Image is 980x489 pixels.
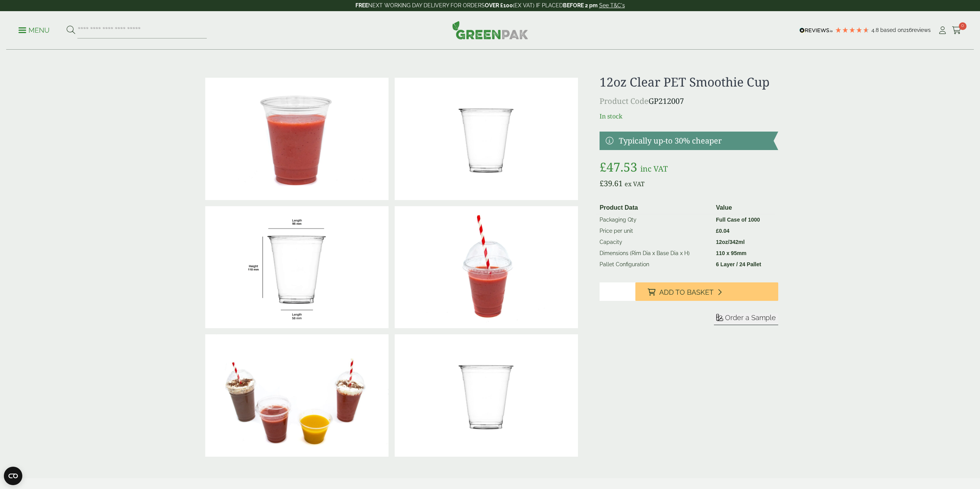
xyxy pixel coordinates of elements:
[4,467,22,485] button: Open CMP widget
[959,22,967,30] span: 0
[205,78,389,200] img: 12oz PET Smoothie Cup With Raspberry Smoothie No Lid
[716,217,760,223] strong: Full Case of 1000
[563,2,598,8] strong: BEFORE 2 pm
[716,239,745,245] strong: 12oz/342ml
[596,237,713,248] td: Capacity
[18,26,50,33] a: Menu
[600,178,623,189] bdi: 39.61
[871,27,880,33] span: 4.8
[18,26,50,35] p: Menu
[596,259,713,270] td: Pallet Configuration
[600,75,778,89] h1: 12oz Clear PET Smoothie Cup
[938,27,947,34] i: My Account
[600,95,778,107] p: GP212007
[716,228,719,234] span: £
[952,25,962,36] a: 0
[799,28,833,33] img: REVIEWS.io
[625,180,645,188] span: ex VAT
[205,206,389,329] img: 12oz Smoothie
[596,225,713,237] td: Price per unit
[635,282,778,301] button: Add to Basket
[600,159,637,175] bdi: 47.53
[714,313,778,325] button: Order a Sample
[600,159,606,175] span: £
[600,112,778,121] p: In stock
[952,27,962,34] i: Cart
[355,2,368,8] strong: FREE
[713,202,775,214] th: Value
[716,228,729,234] bdi: 0.04
[452,21,528,39] img: GreenPak Supplies
[596,248,713,259] td: Dimensions (Rim Dia x Base Dia x H)
[716,250,746,256] strong: 110 x 95mm
[880,27,904,33] span: Based on
[835,27,869,33] div: 4.79 Stars
[912,27,931,33] span: reviews
[725,314,776,322] span: Order a Sample
[596,214,713,226] td: Packaging Qty
[659,288,714,297] span: Add to Basket
[600,178,604,189] span: £
[395,78,578,200] img: 12oz Clear PET Smoothie Cup 0
[904,27,912,33] span: 216
[716,261,761,267] strong: 6 Layer / 24 Pallet
[596,202,713,214] th: Product Data
[395,206,578,329] img: 12oz PET Smoothie Cup With Raspberry Smoothie With Domed Lid With Hole And Straw
[205,334,389,457] img: PET Smoothie Group Shot 1
[395,334,578,457] img: 12oz Clear PET Smoothie Cup Single Sleeve Of 0
[600,96,648,106] span: Product Code
[485,2,513,8] strong: OVER £100
[640,164,668,174] span: inc VAT
[599,2,625,8] a: See T&C's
